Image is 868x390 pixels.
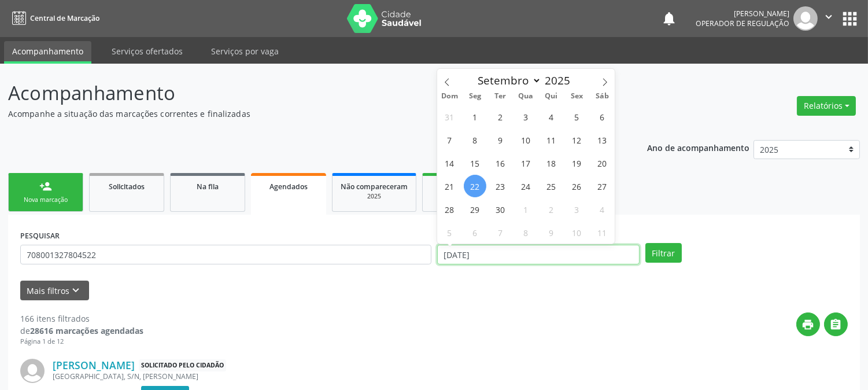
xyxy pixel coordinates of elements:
[514,93,539,100] span: Qua
[104,41,191,61] a: Serviços ofertados
[541,73,579,88] input: Year
[489,105,512,128] span: Setembro 2, 2025
[139,359,226,371] span: Solicitado pelo cidadão
[437,93,463,100] span: Dom
[591,128,614,151] span: Setembro 13, 2025
[824,312,848,336] button: 
[591,152,614,174] span: Setembro 20, 2025
[17,196,75,204] div: Nova marcação
[341,182,408,192] span: Não compareceram
[438,105,461,128] span: Agosto 31, 2025
[70,284,83,297] i: keyboard_arrow_down
[463,93,488,100] span: Seg
[472,72,542,89] select: Month
[438,128,461,151] span: Setembro 7, 2025
[197,182,219,192] span: Na fila
[464,221,486,244] span: Outubro 6, 2025
[566,152,588,174] span: Setembro 19, 2025
[488,93,514,100] span: Ter
[464,198,486,220] span: Setembro 29, 2025
[793,6,818,31] img: img
[438,152,461,174] span: Setembro 14, 2025
[438,175,461,197] span: Setembro 21, 2025
[20,312,143,325] div: 166 itens filtrados
[515,221,537,244] span: Outubro 8, 2025
[464,128,486,151] span: Setembro 8, 2025
[515,175,537,197] span: Setembro 24, 2025
[489,128,512,151] span: Setembro 9, 2025
[591,105,614,128] span: Setembro 6, 2025
[540,105,563,128] span: Setembro 4, 2025
[566,105,588,128] span: Setembro 5, 2025
[591,198,614,220] span: Outubro 4, 2025
[489,175,512,197] span: Setembro 23, 2025
[489,152,512,174] span: Setembro 16, 2025
[818,6,840,31] button: 
[566,198,588,220] span: Outubro 3, 2025
[796,312,820,336] button: print
[489,198,512,220] span: Setembro 30, 2025
[20,245,431,264] input: Nome, CNS
[437,245,640,264] input: Selecione um intervalo
[8,9,99,28] a: Central de Marcação
[438,221,461,244] span: Outubro 5, 2025
[696,9,789,19] div: [PERSON_NAME]
[540,128,563,151] span: Setembro 11, 2025
[464,152,486,174] span: Setembro 15, 2025
[797,96,856,116] button: Relatórios
[647,140,749,154] p: Ano de acompanhamento
[464,175,486,197] span: Setembro 22, 2025
[20,281,89,301] button: Mais filtroskeyboard_arrow_down
[53,371,674,381] div: [GEOGRAPHIC_DATA], S/N, [PERSON_NAME]
[830,318,843,331] i: 
[540,198,563,220] span: Outubro 2, 2025
[269,182,308,192] span: Agendados
[464,105,486,128] span: Setembro 1, 2025
[538,93,564,100] span: Qui
[30,13,99,23] span: Central de Marcação
[564,93,589,100] span: Sex
[20,227,60,245] label: PESQUISAR
[591,221,614,244] span: Outubro 11, 2025
[540,221,563,244] span: Outubro 9, 2025
[696,19,789,28] span: Operador de regulação
[540,175,563,197] span: Setembro 25, 2025
[822,10,835,23] i: 
[109,182,145,192] span: Solicitados
[566,221,588,244] span: Outubro 10, 2025
[802,318,815,331] i: print
[515,105,537,128] span: Setembro 3, 2025
[515,152,537,174] span: Setembro 17, 2025
[30,325,143,336] strong: 28616 marcações agendadas
[591,175,614,197] span: Setembro 27, 2025
[341,192,408,201] div: 2025
[566,175,588,197] span: Setembro 26, 2025
[8,79,604,108] p: Acompanhamento
[53,359,135,371] a: [PERSON_NAME]
[540,152,563,174] span: Setembro 18, 2025
[515,198,537,220] span: Outubro 1, 2025
[4,41,91,64] a: Acompanhamento
[589,93,615,100] span: Sáb
[203,41,287,61] a: Serviços por vaga
[438,198,461,220] span: Setembro 28, 2025
[566,128,588,151] span: Setembro 12, 2025
[39,180,52,193] div: person_add
[8,108,604,120] p: Acompanhe a situação das marcações correntes e finalizadas
[645,243,682,263] button: Filtrar
[20,359,45,383] img: img
[431,192,489,201] div: 2025
[20,337,143,347] div: Página 1 de 12
[489,221,512,244] span: Outubro 7, 2025
[20,325,143,337] div: de
[515,128,537,151] span: Setembro 10, 2025
[661,10,677,27] button: notifications
[840,9,860,29] button: apps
